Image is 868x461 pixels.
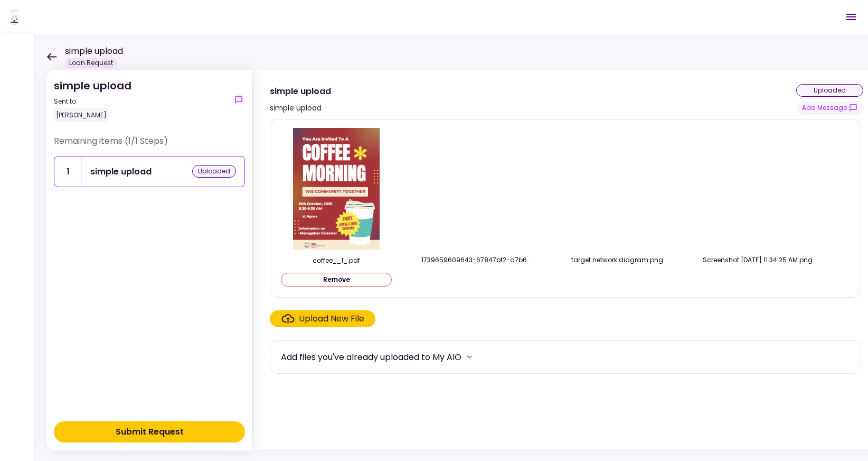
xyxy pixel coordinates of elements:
div: target network diagram.png [562,255,673,265]
a: 1simple uploaduploaded [54,156,245,187]
div: Remaining items (1/1 Steps) [54,135,245,156]
div: uploaded [192,165,236,178]
button: show-messages [796,101,863,115]
button: more [461,349,477,365]
div: Sent to: [54,97,131,106]
span: Click here to upload the required document [270,310,375,327]
div: coffee__1_.pdf [281,256,392,265]
button: show-messages [232,94,245,106]
button: Open menu [838,4,864,30]
button: Submit Request [54,421,245,442]
div: simple upload [90,165,152,178]
div: 1739659609643-67847bf2-a7b6-4b36-bc7a-a7055c20f7a2-image_(8).png [421,255,532,265]
h1: simple upload [65,45,123,58]
button: Remove [281,273,392,287]
div: [PERSON_NAME] [54,108,109,122]
div: 1 [54,156,82,187]
div: simple upload [270,102,331,114]
div: uploaded [796,84,863,97]
div: simple upload [54,78,131,122]
div: Loan Request [65,58,117,68]
div: Screenshot 2025-03-14 at 11.34.25 AM.png [702,255,813,265]
div: Upload New File [299,312,364,325]
div: Submit Request [116,426,184,438]
div: simple upload [270,85,331,98]
img: Partner icon [11,9,18,25]
div: Add files you've already uploaded to My AIO [281,351,461,364]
